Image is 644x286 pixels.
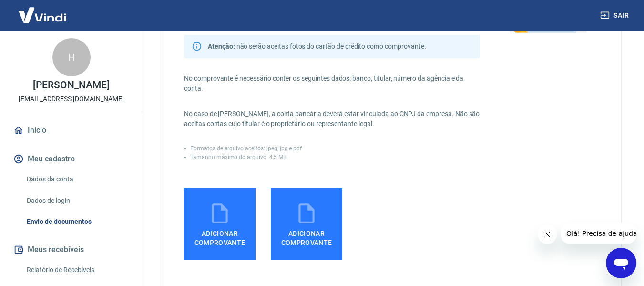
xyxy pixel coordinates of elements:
p: Formatos de arquivo aceitos: jpeg, jpg e pdf [190,144,302,153]
p: No comprovante é necessário conter os seguintes dados: banco, titular, número da agência e da conta. [184,74,480,94]
a: Relatório de Recebíveis [23,260,131,280]
label: Adicionar comprovante [184,188,256,260]
p: não serão aceitas fotos do cartão de crédito como comprovante. [208,42,426,52]
p: No caso de [PERSON_NAME], a conta bancária deverá estar vinculada ao CNPJ da empresa. Não são ace... [184,109,480,129]
button: Sair [598,7,633,24]
button: Meus recebíveis [11,239,131,260]
a: Envio de documentos [23,212,131,232]
p: [EMAIL_ADDRESS][DOMAIN_NAME] [19,94,124,104]
p: [PERSON_NAME] [33,80,109,90]
span: Olá! Precisa de ajuda? [6,7,80,14]
span: Atenção: [208,42,236,50]
img: Vindi [11,0,73,30]
iframe: Mensagem da empresa [561,223,636,244]
iframe: Botão para abrir a janela de mensagens [606,248,636,278]
label: Adicionar comprovante [271,188,342,260]
span: Adicionar comprovante [275,225,338,247]
a: Dados da conta [23,169,131,189]
a: Início [11,120,131,141]
iframe: Fechar mensagem [538,225,557,244]
p: Tamanho máximo do arquivo: 4,5 MB [190,153,286,161]
div: H [52,38,91,76]
a: Dados de login [23,191,131,211]
button: Meu cadastro [11,148,131,169]
span: Adicionar comprovante [188,225,252,247]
